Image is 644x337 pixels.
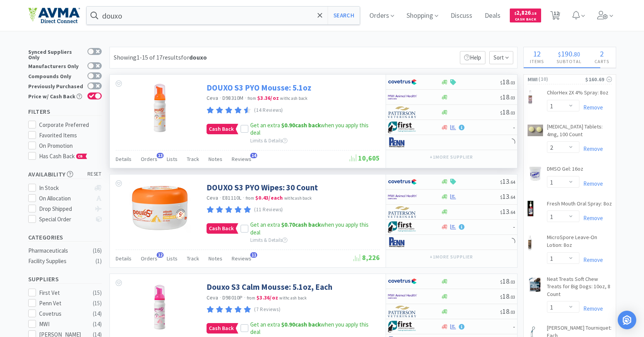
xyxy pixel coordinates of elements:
[220,194,221,201] span: ·
[547,13,563,20] a: 12
[510,5,541,26] a: $2,826.18Cash Back
[28,257,91,266] div: Facility Supplies
[388,137,417,148] img: e1133ece90fa4a959c5ae41b0808c578_9.png
[500,179,502,185] span: $
[28,92,84,99] div: Price w/ Cash Back
[39,152,87,160] span: Has Cash Back
[222,294,243,301] span: D98010P
[39,288,87,298] div: First Vet
[500,307,515,316] span: 18
[281,121,295,129] span: $0.90
[528,166,543,181] img: 9637b8d9f872495fbe8bef2e0c7f06f2_7925.png
[222,94,244,101] span: D98310M
[500,209,502,215] span: $
[509,294,515,300] span: . 03
[87,7,360,24] input: Search by item, sku, manufacturer, ingredient, size...
[509,80,515,86] span: . 03
[244,294,246,301] span: ·
[533,49,541,58] span: 12
[448,12,475,19] a: Discuss
[538,75,585,83] span: ( 10 )
[509,209,515,215] span: . 64
[500,294,502,300] span: $
[588,58,616,65] h4: Carts
[167,156,178,163] span: Lists
[28,246,91,255] div: Pharmaceuticals
[248,96,256,101] span: from
[247,295,255,301] span: from
[28,233,102,242] h5: Categories
[350,154,380,163] span: 10,605
[328,7,360,24] button: Search
[528,90,533,105] img: e8deb52aa83d48038f3396ad704a481e_7898.png
[388,76,417,88] img: 77fca1acd8b6420a9015268ca798ef17_1.png
[579,180,603,187] a: Remove
[388,321,417,332] img: 67d67680309e4a0bb49a5ff0391dcc42_6.png
[39,194,91,203] div: On Allocation
[28,72,84,79] div: Compounds Only
[39,299,87,308] div: Penn Vet
[250,321,369,336] span: Get an extra when you apply this deal
[157,153,164,158] span: 13
[500,292,515,301] span: 18
[500,194,502,200] span: $
[181,53,207,61] span: for
[129,182,191,233] img: 2d5617330cdc48f396400246803ae631_328834.png
[388,206,417,218] img: f5e969b455434c6296c6d81ef179fa71_3.png
[28,48,84,60] div: Synced Suppliers Only
[561,49,572,58] span: 190
[388,236,417,248] img: e1133ece90fa4a959c5ae41b0808c578_9.png
[500,192,515,201] span: 13
[279,295,307,301] span: with cash back
[254,106,283,115] p: (14 Reviews)
[528,235,532,251] img: 0168f1a02894482ea11382cea6e3a8c3_232655.png
[426,251,477,262] button: +1more supplier
[93,320,102,329] div: ( 14 )
[482,12,504,19] a: Deals
[281,121,321,129] strong: cash back
[39,141,102,151] div: On Promotion
[531,11,536,16] span: . 18
[232,156,251,163] span: Reviews
[528,277,542,293] img: 49e688e2580f45cba4da44ee417841b4_6686.png
[250,121,369,137] span: Get an extra when you apply this deal
[207,182,318,193] a: DOUXO S3 PYO Wipes: 30 Count
[254,206,283,214] p: (11 Reviews)
[116,255,132,262] span: Details
[500,207,515,216] span: 13
[500,309,502,315] span: $
[579,104,603,111] a: Remove
[220,94,221,101] span: ·
[388,221,417,233] img: 67d67680309e4a0bb49a5ff0391dcc42_6.png
[207,194,219,201] a: Ceva
[250,153,257,158] span: 14
[28,275,102,284] h5: Suppliers
[207,323,236,333] span: Cash Back
[547,275,612,301] a: Neat Treats Soft Chew Treats for Big Dogs: 10oz, 8 Count
[28,107,102,116] h5: Filters
[116,156,132,163] span: Details
[574,50,580,58] span: 80
[547,89,608,100] a: ChlorHex 2X 4% Spray: 8oz
[281,221,321,228] strong: cash back
[207,94,219,101] a: Ceva
[426,152,477,163] button: +1more supplier
[618,311,636,329] div: Open Intercom Messenger
[207,124,236,134] span: Cash Back
[528,75,538,84] span: MWI
[208,156,222,163] span: Notes
[500,277,515,286] span: 18
[96,257,102,266] div: ( 1 )
[547,165,583,176] a: DMSO Gel: 16oz
[77,154,84,159] span: CB
[354,253,380,262] span: 8,226
[93,309,102,318] div: ( 14 )
[550,58,588,65] h4: Subtotal
[256,294,278,301] strong: $3.36 / oz
[39,131,102,140] div: Favorited Items
[524,58,550,65] h4: Items
[509,110,515,116] span: . 03
[460,51,485,64] p: Help
[135,282,185,332] img: 0cfbe5d02ffb413e900c0b2c9375f6d2_329020.png
[39,309,87,318] div: Covetrus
